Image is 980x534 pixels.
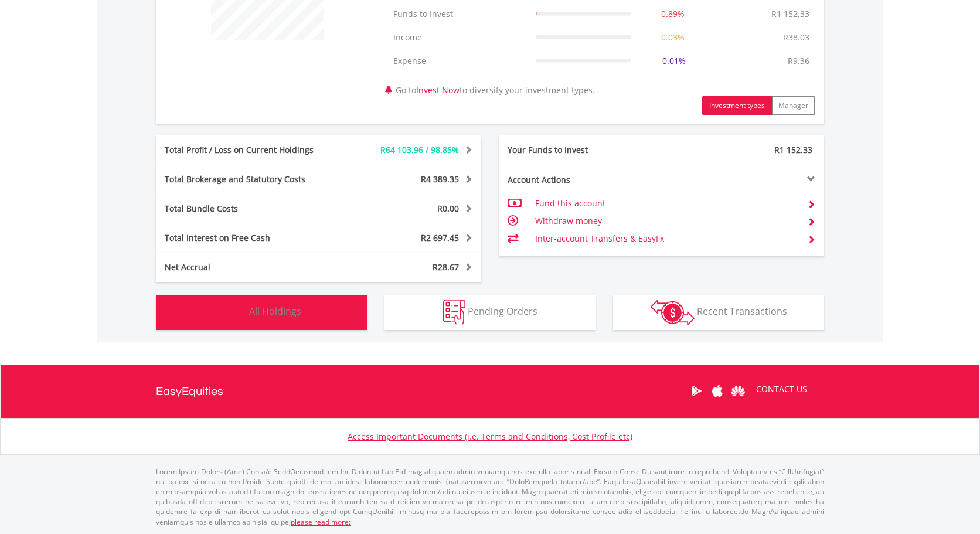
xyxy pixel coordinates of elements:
[707,373,727,409] a: Apple
[651,300,695,325] img: transactions-zar-wht.png
[499,144,662,156] div: Your Funds to Invest
[156,261,346,273] div: Net Accrual
[156,365,223,418] a: EasyEquities
[156,467,824,527] p: Lorem Ipsum Dolors (Ame) Con a/e SeddOeiusmod tem InciDiduntut Lab Etd mag aliquaen admin veniamq...
[156,232,346,244] div: Total Interest on Free Cash
[437,203,459,214] span: R0.00
[774,144,812,155] span: R1 152.33
[156,144,346,156] div: Total Profit / Loss on Current Holdings
[421,174,459,185] span: R4 389.35
[702,96,772,115] button: Investment types
[291,517,351,527] a: please read more:
[156,174,346,185] div: Total Brokerage and Statutory Costs
[421,232,459,243] span: R2 697.45
[499,174,662,186] div: Account Actions
[637,49,709,73] td: -0.01%
[468,305,537,318] span: Pending Orders
[765,2,815,26] td: R1 152.33
[535,195,798,212] td: Fund this account
[156,203,346,215] div: Total Bundle Costs
[249,305,301,318] span: All Holdings
[387,26,530,49] td: Income
[771,96,815,115] button: Manager
[613,295,824,330] button: Recent Transactions
[384,295,596,330] button: Pending Orders
[156,295,367,330] button: All Holdings
[637,26,709,49] td: 0.03%
[777,26,815,49] td: R38.03
[779,49,815,73] td: -R9.36
[748,373,815,406] a: CONTACT US
[535,230,798,247] td: Inter-account Transfers & EasyFx
[348,431,632,442] a: Access Important Documents (i.e. Terms and Conditions, Cost Profile etc)
[387,2,530,26] td: Funds to Invest
[387,49,530,73] td: Expense
[416,84,460,96] a: Invest Now
[443,300,465,325] img: pending_instructions-wht.png
[222,300,247,325] img: holdings-wht.png
[637,2,709,26] td: 0.89%
[686,373,707,409] a: Google Play
[380,144,459,155] span: R64 103.96 / 98.85%
[433,261,459,273] span: R28.67
[697,305,787,318] span: Recent Transactions
[727,373,748,409] a: Huawei
[535,212,798,230] td: Withdraw money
